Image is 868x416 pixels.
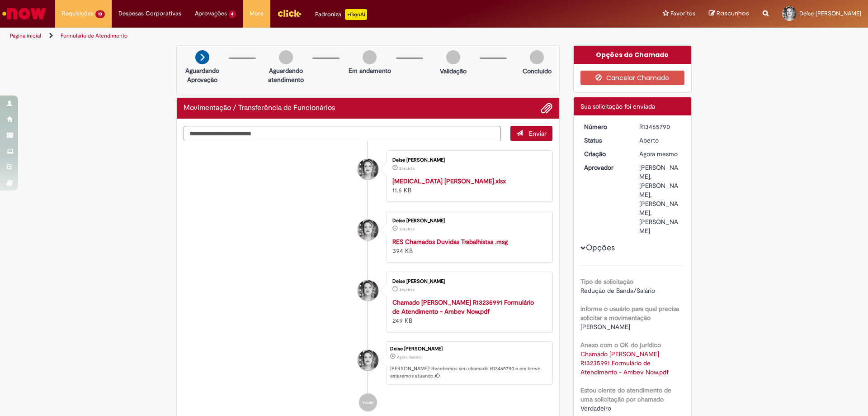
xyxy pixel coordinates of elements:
div: Padroniza [315,9,367,20]
b: Anexo com o OK do jurídico [580,341,661,349]
button: Adicionar anexos [541,102,552,114]
span: 3m atrás [399,287,415,292]
button: Enviar [510,126,552,141]
dt: Aprovador [577,163,633,172]
div: 31/08/2025 17:59:47 [639,149,681,158]
dt: Número [577,122,633,131]
b: Tipo de solicitação [580,277,633,286]
ul: Trilhas de página [7,28,572,44]
span: Agora mesmo [397,354,421,360]
img: img-circle-grey.png [363,50,377,64]
a: Download de Chamado Alan Pimenta Barbosa Chamado R13235991 Formulário de Atendimento - Ambev Now.pdf [580,350,669,376]
div: [PERSON_NAME], [PERSON_NAME], [PERSON_NAME], [PERSON_NAME] [639,163,681,235]
dt: Status [577,136,633,145]
time: 31/08/2025 17:59:47 [639,150,678,158]
a: Rascunhos [709,10,749,18]
span: Requisições [62,9,94,18]
img: img-circle-grey.png [279,50,293,64]
p: [PERSON_NAME]! Recebemos seu chamado R13465790 e em breve estaremos atuando. [390,365,547,379]
div: Deise Charlise Benetti De Oliveira [358,350,378,371]
p: Aguardando atendimento [264,66,308,84]
div: 394 KB [392,237,543,255]
li: Deise Charlise Benetti De Oliveira [184,341,552,385]
span: Enviar [529,129,547,138]
div: 11.6 KB [392,177,543,195]
img: img-circle-grey.png [530,50,544,64]
span: More [250,9,264,18]
span: Aprovações [195,9,227,18]
time: 31/08/2025 17:57:39 [399,166,415,171]
div: Opções do Chamado [574,46,692,64]
textarea: Digite sua mensagem aqui... [184,126,501,141]
div: Deise Charlise Benetti De Oliveira [358,220,378,240]
b: Estou ciente do atendimento de uma solicitação por chamado [580,386,671,403]
span: Sua solicitação foi enviada [580,102,655,110]
img: img-circle-grey.png [446,50,460,64]
span: Deise [PERSON_NAME] [799,10,861,17]
span: 3m atrás [399,226,415,232]
time: 31/08/2025 17:56:55 [399,287,415,292]
h2: Movimentação / Transferência de Funcionários Histórico de tíquete [184,104,335,112]
a: Página inicial [10,32,41,39]
time: 31/08/2025 17:57:18 [399,226,415,232]
a: [MEDICAL_DATA] [PERSON_NAME].xlsx [392,177,506,185]
b: informe o usuário para qual precisa solicitar a movimentação [580,305,679,322]
p: Em andamento [349,66,391,75]
a: Formulário de Atendimento [61,32,127,39]
img: ServiceNow [1,5,47,23]
p: Concluído [523,67,552,76]
img: click_logo_yellow_360x200.png [277,6,302,20]
a: Chamado [PERSON_NAME] R13235991 Formulário de Atendimento - Ambev Now.pdf [392,298,534,316]
div: Deise Charlise Benetti De Oliveira [358,280,378,301]
div: 249 KB [392,298,543,325]
button: Cancelar Chamado [580,71,685,85]
a: RES Chamados Duvidas Trabalhistas .msg [392,238,508,246]
div: R13465790 [639,122,681,131]
span: Verdadeiro [580,404,611,412]
span: Favoritos [670,9,695,18]
span: 10 [95,10,105,18]
div: Deise [PERSON_NAME] [392,279,543,284]
span: 2m atrás [399,166,415,171]
dt: Criação [577,149,633,158]
span: Despesas Corporativas [118,9,181,18]
span: [PERSON_NAME] [580,323,630,331]
span: Redução de Banda/Salário [580,287,655,295]
div: Deise [PERSON_NAME] [392,158,543,163]
span: Agora mesmo [639,150,678,158]
span: Rascunhos [717,9,749,18]
img: arrow-next.png [195,50,209,64]
span: 4 [229,10,236,18]
p: Validação [440,67,467,76]
div: Deise [PERSON_NAME] [390,346,547,352]
div: Deise [PERSON_NAME] [392,218,543,224]
time: 31/08/2025 17:59:47 [397,354,421,360]
p: +GenAi [345,9,367,20]
div: Aberto [639,136,681,145]
p: Aguardando Aprovação [180,66,224,84]
div: Deise Charlise Benetti De Oliveira [358,159,378,180]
